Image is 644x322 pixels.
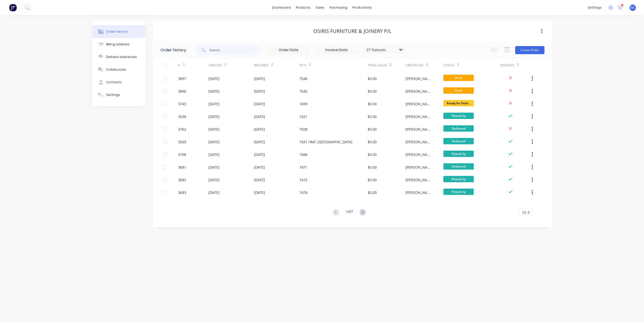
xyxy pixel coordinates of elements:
a: dashboard [270,4,293,11]
div: 7421 [299,114,307,119]
div: Settings [106,93,120,97]
div: [DATE] [254,89,265,94]
div: Collaborate [106,67,126,72]
div: [DATE] [208,139,220,145]
div: Order history [106,29,128,34]
div: PO # [299,58,368,72]
input: Order Date [267,46,310,54]
div: [DATE] [254,76,265,81]
button: Contacts [92,76,145,89]
span: Picked Up [443,189,474,195]
div: 7471 [299,165,307,170]
div: [DATE] [208,152,220,157]
span: 10 [522,210,526,215]
div: 3538 [178,114,186,119]
div: 7508 [299,127,307,132]
button: Create Order [515,46,544,54]
div: 3762 [178,127,186,132]
span: Picked Up [443,176,474,182]
div: [PERSON_NAME] [406,139,433,145]
div: [DATE] [254,139,265,145]
span: Draft [443,87,474,94]
div: [PERSON_NAME] [406,101,433,107]
div: $0.00 [368,127,377,132]
div: [DATE] [208,76,220,81]
div: Osiris Furniture & Joinery P/L [313,28,391,34]
span: Picked Up [443,151,474,157]
div: Required [254,58,299,72]
button: Delivery addresses [92,51,145,63]
div: Total Value [368,58,406,72]
div: [PERSON_NAME] [406,76,433,81]
div: Status [443,58,500,72]
div: Invoiced [500,58,531,72]
span: Delivered [443,163,474,170]
span: Delivered [443,138,474,144]
div: $0.00 [368,89,377,94]
div: Invoiced [500,63,514,68]
div: [DATE] [254,190,265,195]
div: Created [208,63,222,68]
div: Required [254,63,269,68]
div: $0.00 [368,139,377,145]
div: 7499 [299,101,307,107]
div: 3569 [178,139,186,145]
div: [DATE] [208,89,220,94]
div: [DATE] [208,190,220,195]
button: Settings [92,89,145,101]
div: $0.00 [368,114,377,119]
div: [PERSON_NAME] [406,127,433,132]
div: $0.00 [368,177,377,183]
div: Contacts [106,80,122,85]
div: 3682 [178,177,186,183]
div: 1 of 7 [346,209,353,216]
div: [DATE] [208,114,220,119]
input: Invoice Date [315,46,358,54]
div: 3683 [178,190,186,195]
span: Ready for Deliv... [443,100,474,106]
div: [DATE] [254,165,265,170]
div: 7472 [299,177,307,183]
div: [DATE] [254,177,265,183]
div: [PERSON_NAME] [406,89,433,94]
div: [PERSON_NAME] [406,177,433,183]
div: [DATE] [254,152,265,157]
div: [PERSON_NAME] [406,114,433,119]
div: 3896 [178,89,186,94]
div: $0.00 [368,101,377,107]
div: sales [313,4,327,11]
div: 27 Statuses [363,47,406,53]
div: [PERSON_NAME] [406,152,433,157]
button: Order history [92,25,145,38]
div: Billing address [106,42,130,47]
div: [PERSON_NAME] [406,165,433,170]
img: Factory [9,4,17,11]
div: [DATE] [208,127,220,132]
div: [DATE] [208,177,220,183]
div: 3708 [178,152,186,157]
div: # [178,58,208,72]
div: settings [585,4,604,11]
span: Picked Up [443,113,474,119]
div: $0.00 [368,190,377,195]
div: 7545 [299,89,307,94]
div: 7474 [299,190,307,195]
div: 7488 [299,152,307,157]
div: Created [208,58,254,72]
div: 3743 [178,101,186,107]
div: 3681 [178,165,186,170]
div: [DATE] [254,127,265,132]
div: Delivery addresses [106,55,137,59]
div: [DATE] [254,101,265,107]
div: $0.00 [368,76,377,81]
div: Total Value [368,63,387,68]
span: Delivered [443,125,474,132]
span: Draft [443,75,474,81]
div: purchasing [327,4,350,11]
div: Status [443,63,455,68]
span: GC [631,5,635,10]
div: products [293,4,313,11]
div: productivity [350,4,374,11]
div: PO # [299,63,306,68]
div: Order history [160,47,186,53]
